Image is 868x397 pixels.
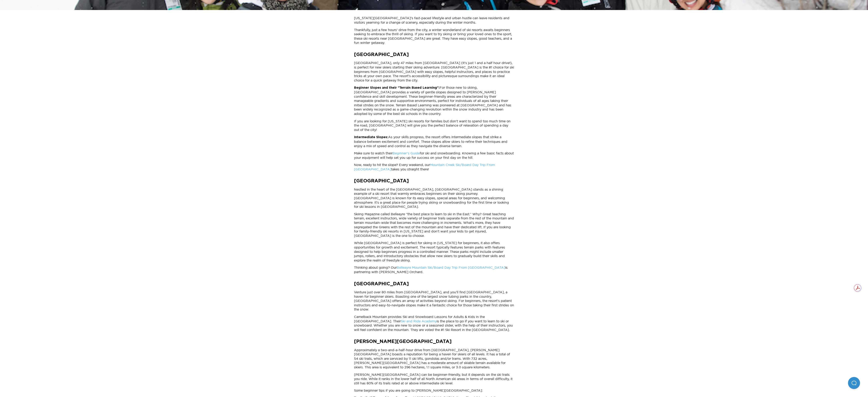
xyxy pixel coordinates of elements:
[354,281,409,286] strong: [GEOGRAPHIC_DATA]
[354,86,440,89] strong: Beginner Slopes and their "Terrain Based Learning":
[354,135,514,148] p: As your skills progress, the resort offers intermediate slopes that strike a balance between exci...
[354,85,514,116] p: For those new to skiing, [GEOGRAPHIC_DATA] provides a variety of gentle slopes designed to [PERSO...
[354,388,514,393] p: Some beginner tips if you are going to [PERSON_NAME][GEOGRAPHIC_DATA]:
[354,373,514,386] p: [PERSON_NAME][GEOGRAPHIC_DATA] can be beginner-friendly, but it depends on the ski trails you rid...
[354,151,514,160] p: Make sure to watch their for ski and snowboarding. Knowing a few basic facts about your equipment...
[848,377,860,389] iframe: Help Scout Beacon - Open
[354,179,409,183] strong: [GEOGRAPHIC_DATA]
[354,28,514,45] p: Thankfully, just a few hours’ drive from the city, a winter wonderland of ski resorts awaits begi...
[354,119,514,132] p: If you are looking for [US_STATE] ski resorts for families but don’t want to spend too much time ...
[354,16,514,25] p: [US_STATE][GEOGRAPHIC_DATA]’s fast-paced lifestyle and urban hustle can leave residents and visit...
[354,241,514,262] p: While [GEOGRAPHIC_DATA] is perfect for skiing in [US_STATE] for beginners, it also offers opportu...
[354,290,514,312] p: Venture just over 80 miles from [GEOGRAPHIC_DATA], and you’ll find [GEOGRAPHIC_DATA], a haven for...
[393,151,420,155] a: Beginner’s Guide
[354,265,514,274] p: Thinking about going? Our is partnering with [PERSON_NAME] Orchard.
[354,315,514,332] p: Camelback Mountain provides Ski and Snowboard Lessons for Adults & Kids in the [GEOGRAPHIC_DATA]....
[354,136,388,139] strong: Intermediate Slopes:
[354,163,495,171] a: Mountain Creek Ski/Board Day Trip From [GEOGRAPHIC_DATA]
[354,52,409,57] strong: [GEOGRAPHIC_DATA]
[354,339,452,344] strong: [PERSON_NAME][GEOGRAPHIC_DATA]
[354,212,514,238] p: Skiing Magazine called Belleayre “the best place to learn to ski in the East.” Why? Great teachin...
[401,319,437,323] a: Ski and Ride Academy
[354,348,514,370] p: Approximately a two-and-a-half-hour drive from [GEOGRAPHIC_DATA], [PERSON_NAME][GEOGRAPHIC_DATA] ...
[397,266,505,269] a: Belleayre Mountain Ski/Board Day Trip From [GEOGRAPHIC_DATA]
[354,61,514,82] p: [GEOGRAPHIC_DATA], only 47 miles from [GEOGRAPHIC_DATA] (it’s just 1 and a half hour drive!), is ...
[354,187,514,209] p: Nestled in the heart of the [GEOGRAPHIC_DATA], [GEOGRAPHIC_DATA] stands as a shining example of a...
[354,163,514,171] p: Now, ready to hit the slope? Every weekend, our takes you straight there!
